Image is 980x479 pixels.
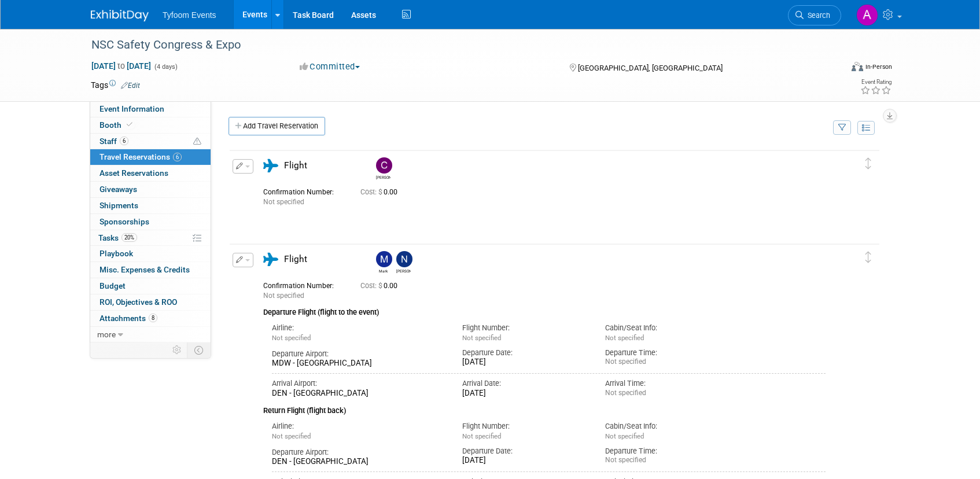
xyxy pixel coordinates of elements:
img: ExhibitDay [91,10,149,21]
div: Departure Date: [462,446,588,456]
span: Attachments [100,314,157,323]
div: Mark Nelson [373,251,393,274]
td: Toggle Event Tabs [187,342,211,358]
span: Tasks [98,233,137,242]
span: 0.00 [360,188,402,196]
span: [GEOGRAPHIC_DATA], [GEOGRAPHIC_DATA] [578,64,723,72]
div: Airline: [272,421,445,432]
div: Event Format [773,60,892,78]
span: Potential Scheduling Conflict -- at least one attendee is tagged in another overlapping event. [193,137,201,147]
div: In-Person [865,62,892,71]
div: Chris Walker [373,157,393,180]
span: Sponsorships [100,217,149,226]
a: Staff6 [90,134,211,149]
span: Budget [100,281,126,290]
span: Playbook [100,249,133,258]
i: Click and drag to move item [865,158,871,170]
span: to [116,61,127,71]
span: Tyfoom Events [163,10,216,20]
span: Staff [100,137,128,146]
span: Giveaways [100,185,137,194]
a: Misc. Expenses & Credits [90,262,211,278]
span: Not specified [263,198,304,206]
div: Airline: [272,323,445,333]
a: Tasks20% [90,230,211,246]
a: Budget [90,278,211,294]
a: Search [788,5,841,25]
td: Personalize Event Tab Strip [167,342,187,358]
div: Confirmation Number: [263,278,343,290]
span: Event Information [100,104,164,113]
span: ROI, Objectives & ROO [100,297,177,307]
div: Nathan Nelson [393,251,414,274]
button: Committed [296,61,364,73]
div: [DATE] [462,389,588,399]
div: DEN - [GEOGRAPHIC_DATA] [272,389,445,399]
span: Travel Reservations [100,152,182,161]
i: Filter by Traveler [838,124,846,132]
span: Not specified [272,334,311,342]
div: Confirmation Number: [263,185,343,197]
i: Click and drag to move item [865,252,871,263]
img: Mark Nelson [376,251,392,267]
div: Not specified [605,456,731,465]
span: Booth [100,120,135,130]
span: Misc. Expenses & Credits [100,265,190,274]
img: Angie Nichols [856,4,878,26]
div: Departure Date: [462,348,588,358]
div: DEN - [GEOGRAPHIC_DATA] [272,457,445,467]
td: Tags [91,79,140,91]
div: Departure Flight (flight to the event) [263,301,826,318]
span: Cost: $ [360,282,384,290]
span: more [97,330,116,339]
span: 6 [120,137,128,145]
div: Departure Airport: [272,349,445,359]
a: Event Information [90,101,211,117]
a: Travel Reservations6 [90,149,211,165]
span: Flight [284,254,307,264]
span: (4 days) [153,63,178,71]
span: Asset Reservations [100,168,168,178]
span: 8 [149,314,157,322]
div: Cabin/Seat Info: [605,421,731,432]
div: NSC Safety Congress & Expo [87,35,824,56]
a: Booth [90,117,211,133]
img: Chris Walker [376,157,392,174]
div: Departure Time: [605,348,731,358]
div: [DATE] [462,456,588,466]
span: 20% [121,233,137,242]
span: Not specified [605,334,644,342]
div: [DATE] [462,358,588,367]
a: ROI, Objectives & ROO [90,294,211,310]
div: Nathan Nelson [396,267,411,274]
span: Shipments [100,201,138,210]
a: Giveaways [90,182,211,197]
div: Return Flight (flight back) [263,399,826,417]
span: Not specified [272,432,311,440]
img: Format-Inperson.png [852,62,863,71]
div: Not specified [605,358,731,366]
div: Mark Nelson [376,267,390,274]
span: 0.00 [360,282,402,290]
span: [DATE] [DATE] [91,61,152,71]
div: Arrival Time: [605,378,731,389]
span: Not specified [462,432,501,440]
a: Playbook [90,246,211,261]
span: Search [804,11,830,20]
a: Shipments [90,198,211,213]
div: Departure Time: [605,446,731,456]
i: Booth reservation complete [127,121,132,128]
a: Edit [121,82,140,90]
span: Not specified [462,334,501,342]
div: Flight Number: [462,421,588,432]
img: Nathan Nelson [396,251,412,267]
div: Chris Walker [376,174,390,180]
a: Sponsorships [90,214,211,230]
div: Not specified [605,389,731,397]
span: Flight [284,160,307,171]
div: Flight Number: [462,323,588,333]
div: Arrival Date: [462,378,588,389]
span: Not specified [263,292,304,300]
i: Flight [263,253,278,266]
div: Event Rating [860,79,891,85]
